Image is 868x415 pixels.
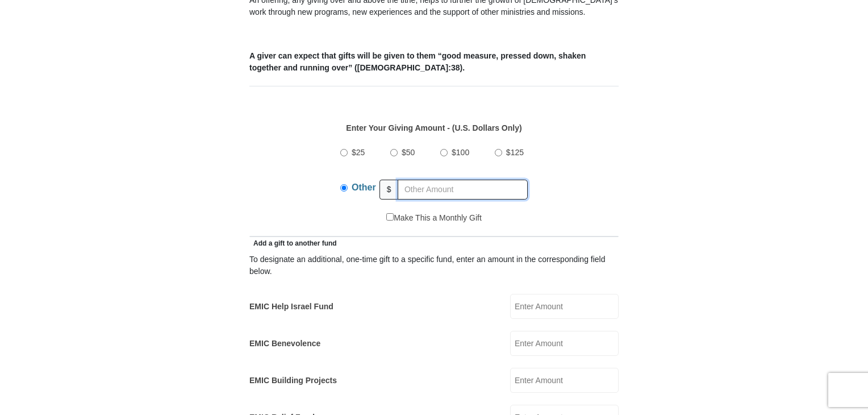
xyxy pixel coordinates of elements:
strong: Enter Your Giving Amount - (U.S. Dollars Only) [346,123,521,132]
span: Add a gift to another fund [249,239,337,247]
label: EMIC Building Projects [249,375,337,387]
label: Make This a Monthly Gift [386,212,482,224]
input: Enter Amount [510,368,619,393]
span: $25 [352,148,365,157]
b: A giver can expect that gifts will be given to them “good measure, pressed down, shaken together ... [249,51,586,72]
div: To designate an additional, one-time gift to a specific fund, enter an amount in the correspondin... [249,254,619,277]
input: Enter Amount [510,331,619,356]
label: EMIC Help Israel Fund [249,301,333,313]
span: $50 [402,148,415,157]
span: $100 [452,148,469,157]
input: Other Amount [398,180,528,200]
span: $ [379,180,399,200]
label: EMIC Benevolence [249,338,320,350]
input: Make This a Monthly Gift [386,213,394,221]
input: Enter Amount [510,294,619,319]
span: Other [352,182,376,192]
span: $125 [506,148,524,157]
